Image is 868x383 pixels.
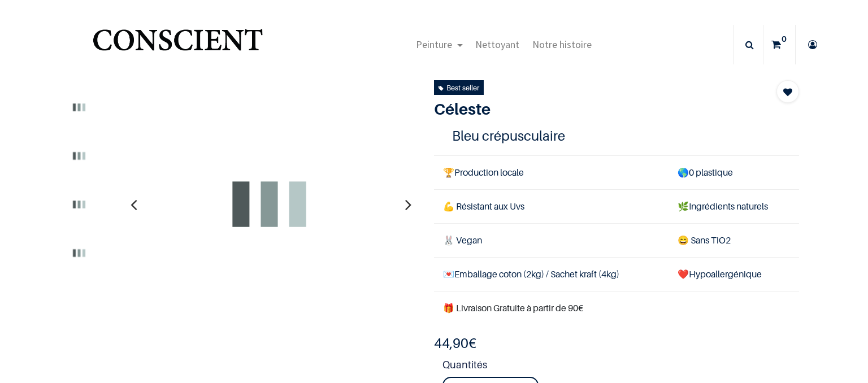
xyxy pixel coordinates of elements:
img: Product image [145,80,394,329]
td: 0 plastique [669,155,799,189]
td: ans TiO2 [669,224,799,258]
img: Product image [58,135,100,177]
a: Peinture [410,25,469,64]
h4: Bleu crépusculaire [452,127,781,145]
span: Notre histoire [532,38,592,51]
span: 🌎 [678,167,689,178]
span: 💌 [443,268,454,280]
span: 🌿 [678,201,689,212]
b: € [434,335,476,351]
div: Best seller [439,81,479,94]
span: Peinture [416,38,452,51]
td: Production locale [434,155,669,189]
span: 🐰 Vegan [443,234,482,246]
td: ❤️Hypoallergénique [669,258,799,291]
span: Nettoyant [475,38,519,51]
td: Ingrédients naturels [669,189,799,223]
img: Product image [58,86,100,128]
sup: 0 [779,33,789,45]
a: Logo of Conscient [90,23,265,67]
button: Add to wishlist [776,80,799,103]
strong: Quantités [442,357,799,377]
a: 0 [763,25,795,64]
img: Conscient [90,23,265,67]
img: Product image [58,232,100,274]
img: Product image [58,184,100,225]
td: Emballage coton (2kg) / Sachet kraft (4kg) [434,258,669,291]
span: 🏆 [443,167,454,178]
font: 🎁 Livraison Gratuite à partir de 90€ [443,302,583,314]
h1: Céleste [434,99,744,119]
span: Add to wishlist [783,85,792,99]
span: 💪 Résistant aux Uvs [443,201,524,212]
span: 44,90 [434,335,468,351]
span: 😄 S [678,234,696,246]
